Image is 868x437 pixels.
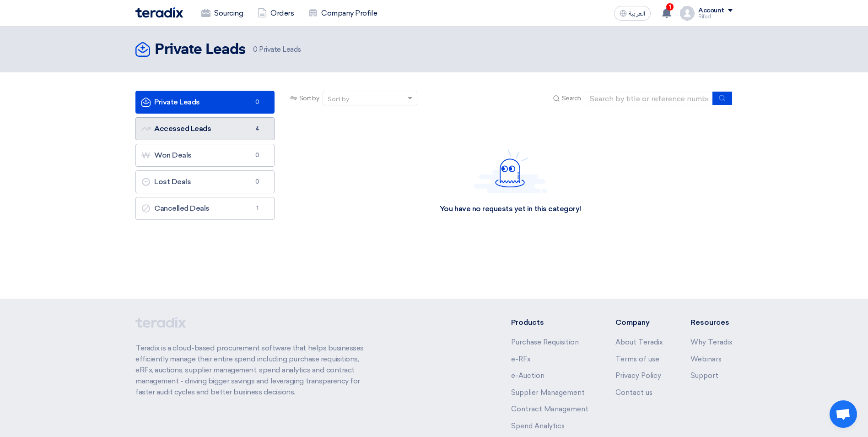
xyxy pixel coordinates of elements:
[698,14,733,19] div: Rifad
[680,6,695,21] img: profile_test.png
[615,338,663,346] a: About Teradix
[698,7,724,15] div: Account
[562,93,581,103] span: Search
[328,94,349,104] div: Sort by
[511,371,545,380] a: e-Auction
[690,355,722,363] a: Webinars
[135,117,275,140] a: Accessed Leads4
[253,45,258,54] span: 0
[252,151,263,160] span: 0
[511,388,585,397] a: Supplier Management
[252,204,263,213] span: 1
[690,371,718,380] a: Support
[440,204,581,214] div: You have no requests yet in this category!
[615,317,663,328] li: Company
[135,170,275,193] a: Lost Deals0
[135,144,275,167] a: Won Deals0
[252,124,263,133] span: 4
[252,98,263,107] span: 0
[253,44,301,55] span: Private Leads
[666,3,674,11] span: 1
[690,338,733,346] a: Why Teradix
[301,3,384,23] a: Company Profile
[250,3,301,23] a: Orders
[585,92,713,105] input: Search by title or reference number
[194,3,250,23] a: Sourcing
[615,355,659,363] a: Terms of use
[690,317,733,328] li: Resources
[474,149,547,193] img: Hello
[252,177,263,186] span: 0
[614,6,651,21] button: العربية
[299,93,319,103] span: Sort by
[135,343,374,398] p: Teradix is a cloud-based procurement software that helps businesses efficiently manage their enti...
[135,197,275,220] a: Cancelled Deals1
[511,317,588,328] li: Products
[155,41,246,59] h2: Private Leads
[511,338,579,346] a: Purchase Requisition
[135,7,183,18] img: Teradix logo
[615,388,652,397] a: Contact us
[615,371,661,380] a: Privacy Policy
[511,405,588,413] a: Contract Management
[830,400,857,428] div: Open chat
[629,11,645,17] span: العربية
[135,91,275,114] a: Private Leads0
[511,355,531,363] a: e-RFx
[511,422,565,430] a: Spend Analytics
